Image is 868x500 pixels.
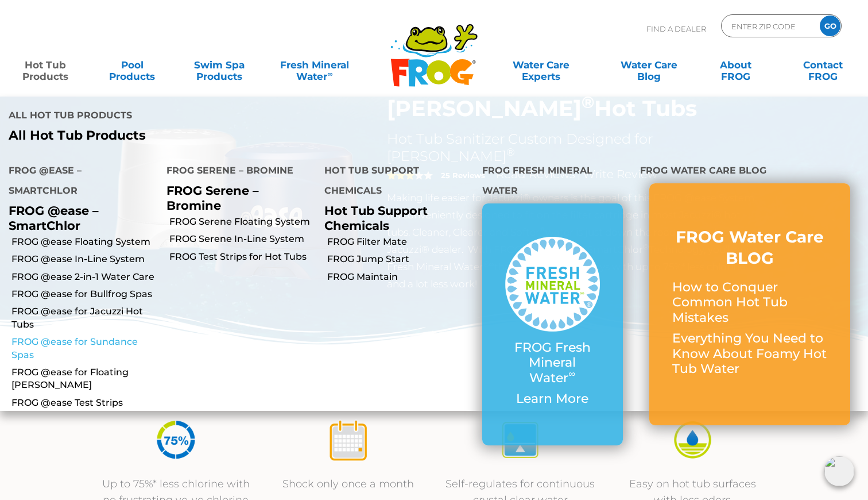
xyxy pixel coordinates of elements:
[327,253,474,266] a: FROG Jump Start
[9,105,425,128] h4: All Hot Tub Products
[327,271,474,283] a: FROG Maintain
[672,226,827,382] a: FROG Water Care BLOG How to Conquer Common Hot Tub Mistakes Everything You Need to Know About Foa...
[11,336,158,361] a: FROG @ease for Sundance Spas
[486,53,595,76] a: Water CareExperts
[169,251,316,263] a: FROG Test Strips for Hot Tubs
[272,53,356,76] a: Fresh MineralWater∞
[824,456,854,486] img: openIcon
[11,236,158,248] a: FROG @ease Floating System
[11,271,158,283] a: FROG @ease 2-in-1 Water Care
[327,70,332,78] sup: ∞
[327,236,474,248] a: FROG Filter Mate
[505,237,600,412] a: FROG Fresh Mineral Water∞ Learn More
[11,305,158,331] a: FROG @ease for Jacuzzi Hot Tubs
[9,160,149,203] h4: FROG @ease – SmartChlor
[9,203,149,232] p: FROG @ease – SmartChlor
[324,160,465,203] h4: Hot Tub Support Chemicals
[671,418,714,461] img: icon-atease-easy-on
[672,226,827,268] h3: FROG Water Care BLOG
[11,288,158,301] a: FROG @ease for Bullfrog Spas
[166,183,307,212] p: FROG Serene – Bromine
[640,160,859,183] h4: FROG Water Care Blog
[154,418,197,461] img: icon-atease-75percent-less
[672,280,827,325] p: How to Conquer Common Hot Tub Mistakes
[11,366,158,392] a: FROG @ease for Floating [PERSON_NAME]
[11,397,158,409] a: FROG @ease Test Strips
[672,331,827,376] p: Everything You Need to Know About Foamy Hot Tub Water
[820,16,840,36] input: GO
[505,340,600,386] p: FROG Fresh Mineral Water
[11,53,79,76] a: Hot TubProducts
[273,476,423,492] p: Shock only once a month
[702,53,770,76] a: AboutFROG
[9,128,425,143] a: All Hot Tub Products
[505,391,600,406] p: Learn More
[482,160,623,203] h4: FROG Fresh Mineral Water
[324,203,465,232] p: Hot Tub Support Chemicals
[730,18,808,34] input: Zip Code Form
[615,53,683,76] a: Water CareBlog
[646,14,706,43] p: Find A Dealer
[169,216,316,228] a: FROG Serene Floating System
[11,253,158,266] a: FROG @ease In-Line System
[789,53,857,76] a: ContactFROG
[185,53,253,76] a: Swim SpaProducts
[568,368,575,379] sup: ∞
[327,418,370,461] img: icon-atease-shock-once
[169,233,316,245] a: FROG Serene In-Line System
[98,53,166,76] a: PoolProducts
[166,160,307,183] h4: FROG Serene – Bromine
